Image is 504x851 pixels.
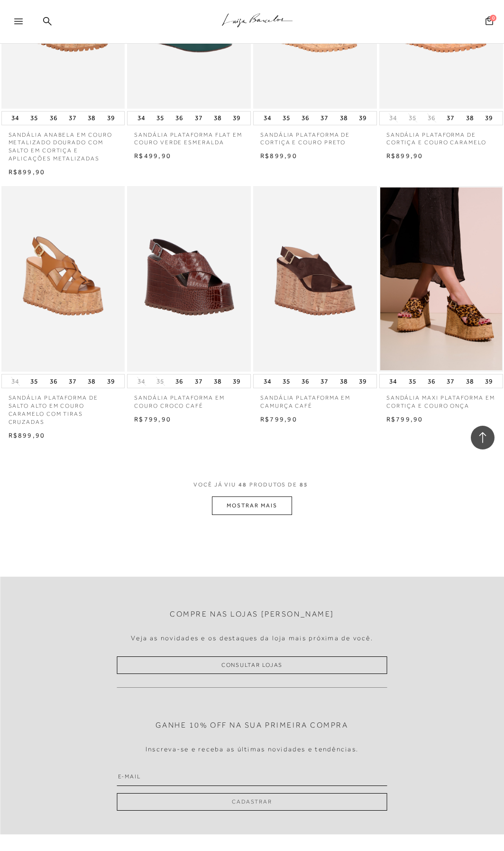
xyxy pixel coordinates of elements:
button: 35 [280,374,293,388]
button: 35 [280,112,293,125]
button: 34 [135,377,148,386]
button: 39 [356,374,369,388]
a: Consultar Lojas [117,656,387,674]
span: R$799,90 [386,415,423,423]
a: SANDÁLIA PLATAFORMA EM COURO CROCO CAFÉ [127,388,251,410]
img: SANDÁLIA PLATAFORMA DE SALTO ALTO EM COURO CARAMELO COM TIRAS CRUZADAS [2,187,124,370]
button: 35 [27,112,41,125]
button: 38 [85,112,98,125]
button: 37 [66,112,79,125]
button: 34 [386,113,400,122]
h4: Inscreva-se e receba as últimas novidades e tendências. [146,745,358,753]
button: 36 [425,113,438,122]
button: 0 [483,16,496,28]
span: R$899,90 [9,431,46,439]
button: 37 [192,374,205,388]
button: 37 [66,374,79,388]
a: SANDÁLIA ANABELA EM COURO METALIZADO DOURADO COM SALTO EM CORTIÇA E APLICAÇÕES METALIZADAS [1,125,125,163]
a: SANDÁLIA PLATAFORMA DE CORTIÇA E COURO PRETO [253,125,377,147]
button: 36 [47,112,60,125]
span: R$899,90 [9,168,46,176]
button: 39 [230,374,243,388]
a: SANDÁLIA MAXI PLATAFORMA EM CORTIÇA E COURO ONÇA [379,388,503,410]
span: 48 [238,481,247,488]
h2: Compre nas lojas [PERSON_NAME] [170,610,334,619]
button: 34 [261,374,274,388]
img: SANDÁLIA PLATAFORMA EM CAMURÇA CAFÉ [254,187,376,370]
input: E-mail [117,767,387,786]
button: 35 [154,112,167,125]
button: 38 [463,374,477,388]
span: VOCÊ JÁ VIU PRODUTOS DE [193,481,311,488]
button: 39 [356,112,369,125]
button: 34 [9,112,22,125]
a: SANDÁLIA PLATAFORMA EM CAMURÇA CAFÉ SANDÁLIA PLATAFORMA EM CAMURÇA CAFÉ [254,187,376,370]
button: 36 [47,374,60,388]
a: SANDÁLIA PLATAFORMA EM CAMURÇA CAFÉ [253,388,377,410]
button: 38 [337,374,350,388]
button: 34 [386,374,400,388]
button: 35 [154,377,167,386]
button: 38 [211,112,224,125]
button: 38 [463,112,477,125]
button: 35 [27,374,41,388]
button: 34 [9,377,22,386]
span: 85 [300,481,308,488]
button: 36 [173,112,186,125]
span: R$499,90 [134,152,171,159]
button: 37 [318,112,331,125]
img: SANDÁLIA MAXI PLATAFORMA EM CORTIÇA E COURO ONÇA [380,187,502,370]
button: 37 [192,112,205,125]
button: 36 [173,374,186,388]
h4: Veja as novidades e os destaques da loja mais próxima de você. [131,634,373,642]
button: 38 [337,112,350,125]
a: SANDÁLIA PLATAFORMA DE CORTIÇA E COURO CARAMELO [379,125,503,147]
button: 37 [444,112,457,125]
a: SANDÁLIA PLATAFORMA EM COURO CROCO CAFÉ SANDÁLIA PLATAFORMA EM COURO CROCO CAFÉ [128,187,250,370]
button: 37 [318,374,331,388]
button: 38 [85,374,98,388]
span: R$899,90 [386,152,423,159]
button: Cadastrar [117,793,387,811]
span: R$799,90 [134,415,171,423]
span: R$799,90 [260,415,297,423]
a: SANDÁLIA PLATAFORMA DE SALTO ALTO EM COURO CARAMELO COM TIRAS CRUZADAS [1,388,125,426]
button: 35 [406,374,419,388]
button: 34 [261,112,274,125]
a: SANDÁLIA PLATAFORMA DE SALTO ALTO EM COURO CARAMELO COM TIRAS CRUZADAS SANDÁLIA PLATAFORMA DE SAL... [2,187,124,370]
span: R$899,90 [260,152,297,159]
a: SANDÁLIA PLATAFORMA FLAT EM COURO VERDE ESMERALDA [127,125,251,147]
button: 35 [406,113,419,122]
button: 39 [230,112,243,125]
button: 39 [104,374,118,388]
button: 39 [482,374,495,388]
button: 37 [444,374,457,388]
a: SANDÁLIA MAXI PLATAFORMA EM CORTIÇA E COURO ONÇA SANDÁLIA MAXI PLATAFORMA EM CORTIÇA E COURO ONÇA [380,187,502,370]
button: MOSTRAR MAIS [212,496,292,515]
button: 36 [299,374,312,388]
button: 34 [135,112,148,125]
h2: Ganhe 10% off na sua primeira compra [156,721,348,730]
button: 36 [299,112,312,125]
button: 36 [425,374,438,388]
img: SANDÁLIA PLATAFORMA EM COURO CROCO CAFÉ [128,187,250,370]
button: 39 [104,112,118,125]
button: 38 [211,374,224,388]
button: 39 [482,112,495,125]
span: 0 [490,15,496,21]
